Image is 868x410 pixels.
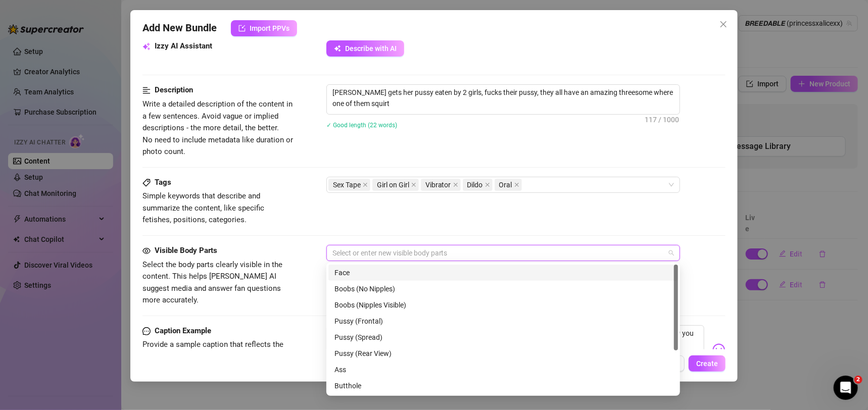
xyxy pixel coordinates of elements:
span: Vibrator [425,179,451,190]
button: Create [689,355,726,372]
div: Boobs (Nipples Visible) [328,297,678,313]
strong: Tags [155,178,171,187]
span: Write a detailed description of the content in a few sentences. Avoid vague or implied descriptio... [142,99,293,156]
strong: Visible Body Parts [155,246,217,255]
span: 2 [854,376,862,384]
span: Oral [499,179,512,190]
div: Boobs (Nipples Visible) [334,299,672,311]
span: Dildo [463,179,493,191]
span: eye [142,247,151,255]
div: Ass [328,362,678,378]
span: Simple keywords that describe and summarize the content, like specific fetishes, positions, categ... [142,191,264,224]
span: close [453,182,458,187]
span: Sex Tape [328,179,370,191]
div: Pussy (Rear View) [334,348,672,359]
span: Add New Bundle [142,20,217,36]
span: Import PPVs [250,24,290,32]
div: Face [334,267,672,278]
button: Import PPVs [231,20,297,36]
span: Describe with AI [345,44,397,53]
div: Face [328,265,678,281]
div: Pussy (Frontal) [328,313,678,329]
iframe: Intercom live chat [834,376,858,400]
span: Create [696,360,718,368]
button: Describe with AI [326,40,404,57]
span: message [142,325,151,337]
span: Close [715,20,732,28]
div: Pussy (Spread) [334,332,672,343]
span: ✓ Good length (22 words) [326,122,397,129]
span: close [363,182,368,187]
div: Pussy (Frontal) [334,316,672,327]
span: import [238,25,246,32]
span: tag [142,179,151,187]
span: Vibrator [421,179,461,191]
div: Butthole [328,378,678,394]
textarea: [PERSON_NAME] gets her pussy eaten by 2 girls, fucks their pussy, they all have an amazing threes... [327,85,680,111]
div: Butthole [334,380,672,391]
span: close [719,20,728,28]
span: Girl on Girl [377,179,409,190]
span: Girl on Girl [372,179,419,191]
div: Pussy (Rear View) [328,345,678,362]
div: Boobs (No Nipples) [328,281,678,297]
button: Close [715,16,732,32]
div: Pussy (Spread) [328,329,678,345]
img: svg%3e [712,343,726,356]
strong: Izzy AI Assistant [155,41,212,50]
div: Ass [334,364,672,375]
span: close [514,182,519,187]
span: Oral [495,179,522,191]
span: close [485,182,490,187]
strong: Caption Example [155,326,211,335]
div: Boobs (No Nipples) [334,283,672,294]
span: Provide a sample caption that reflects the exact style you'd use in a chatting session. This is y... [142,340,290,385]
span: align-left [142,84,151,96]
span: Select the body parts clearly visible in the content. This helps [PERSON_NAME] AI suggest media a... [142,260,282,305]
span: close [411,182,416,187]
span: Sex Tape [333,179,361,190]
strong: Description [155,85,193,94]
span: Dildo [467,179,483,190]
